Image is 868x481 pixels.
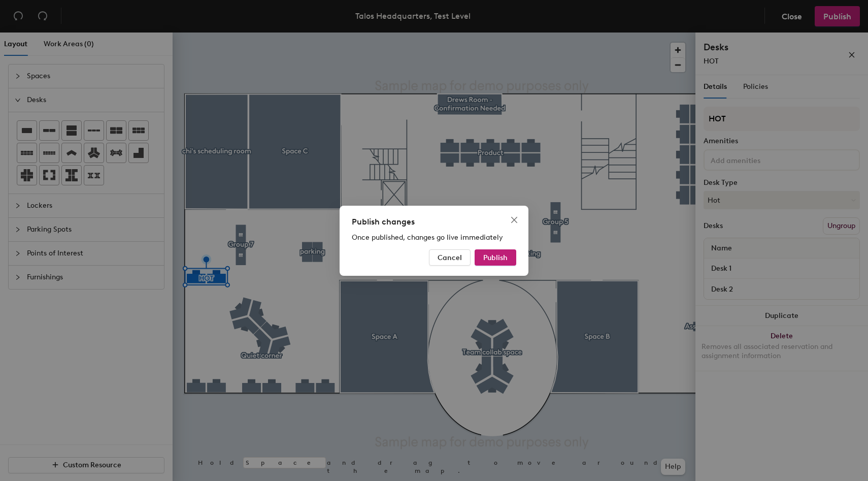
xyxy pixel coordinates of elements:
[506,216,522,224] span: Close
[438,253,462,262] span: Cancel
[483,253,508,262] span: Publish
[510,216,518,224] span: close
[506,212,522,228] button: Close
[475,249,516,266] button: Publish
[429,249,471,266] button: Cancel
[352,216,516,228] div: Publish changes
[352,233,503,242] span: Once published, changes go live immediately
